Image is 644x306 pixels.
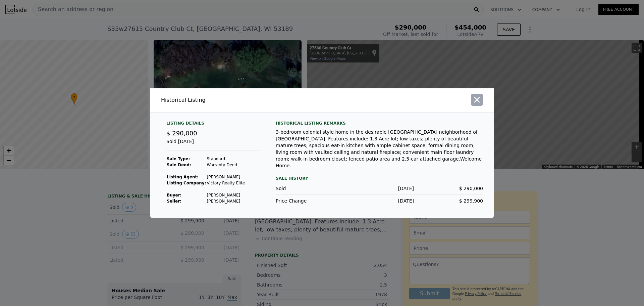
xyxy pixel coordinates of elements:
strong: Sale Deed: [167,163,191,167]
div: Sale History [276,174,483,182]
span: $ 290,000 [459,186,483,191]
td: [PERSON_NAME] [206,192,245,198]
span: $ 290,000 [166,130,197,137]
div: Listing Details [166,121,260,129]
div: 3-bedroom colonial style home in the desirable [GEOGRAPHIC_DATA] neighborhood of [GEOGRAPHIC_DATA... [276,129,483,169]
div: [DATE] [345,198,414,204]
td: Victory Realty Elite [206,180,245,186]
div: Price Change [276,198,345,204]
td: [PERSON_NAME] [206,198,245,204]
div: Sold [DATE] [166,138,260,150]
span: $ 299,900 [459,198,483,204]
div: Historical Listing [161,96,319,104]
strong: Listing Agent: [167,175,199,179]
td: [PERSON_NAME] [206,174,245,180]
td: Standard [206,156,245,162]
div: Sold [276,185,345,192]
strong: Sale Type: [167,157,190,161]
strong: Listing Company: [167,181,206,185]
div: [DATE] [345,185,414,192]
td: Warranty Deed [206,162,245,168]
strong: Seller : [167,199,181,204]
strong: Buyer : [167,193,181,198]
div: Historical Listing remarks [276,121,483,126]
